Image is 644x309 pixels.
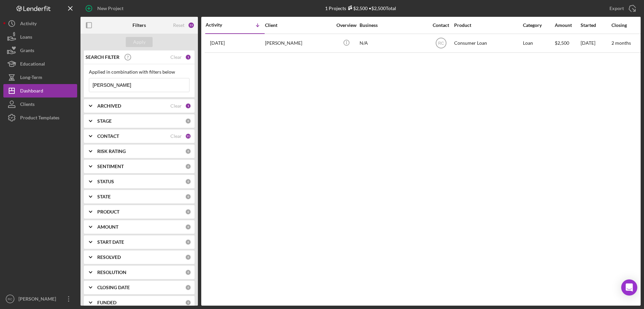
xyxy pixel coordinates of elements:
[185,179,191,185] div: 0
[185,103,191,109] div: 1
[454,34,521,52] div: Consumer Loan
[133,37,146,47] div: Apply
[185,254,191,260] div: 0
[185,209,191,215] div: 0
[97,103,121,109] b: ARCHIVED
[132,23,146,28] b: Filters
[185,300,191,306] div: 0
[170,133,182,139] div: Clear
[523,23,554,28] div: Category
[20,111,59,126] div: Product Templates
[185,239,191,245] div: 0
[611,40,631,46] time: 2 months
[3,71,77,84] button: Long-Term
[185,269,191,275] div: 0
[80,2,130,15] button: New Project
[97,133,119,139] b: CONTACT
[97,285,130,290] b: CLOSING DATE
[97,149,126,154] b: RISK RATING
[97,2,123,15] div: New Project
[97,270,126,275] b: RESOLUTION
[20,84,43,99] div: Dashboard
[185,163,191,169] div: 0
[97,118,112,124] b: STAGE
[173,23,184,28] div: Reset
[346,5,368,11] div: $2,500
[86,54,119,60] b: SEARCH FILTER
[454,23,521,28] div: Product
[3,98,77,111] button: Clients
[265,34,332,52] div: [PERSON_NAME]
[126,37,153,47] button: Apply
[188,22,195,29] div: 13
[360,23,427,28] div: Business
[185,148,191,154] div: 0
[3,84,77,98] button: Dashboard
[185,284,191,291] div: 0
[555,23,580,28] div: Amount
[20,57,45,72] div: Educational
[8,297,12,301] text: RC
[170,54,182,60] div: Clear
[438,41,444,46] text: RC
[20,98,35,113] div: Clients
[210,40,225,46] time: 2025-10-03 15:34
[97,179,114,184] b: STATUS
[97,300,116,305] b: FUNDED
[428,23,453,28] div: Contact
[523,34,554,52] div: Loan
[3,30,77,44] button: Loans
[609,2,624,15] div: Export
[97,239,124,245] b: START DATE
[20,44,34,59] div: Grants
[555,40,569,46] span: $2,500
[3,292,77,306] button: RC[PERSON_NAME]
[334,23,359,28] div: Overview
[20,17,37,32] div: Activity
[89,69,190,75] div: Applied in combination with filters below
[3,17,77,30] button: Activity
[97,164,124,169] b: SENTIMENT
[206,22,235,28] div: Activity
[185,118,191,124] div: 0
[360,34,427,52] div: N/A
[3,44,77,57] button: Grants
[621,279,637,296] div: Open Intercom Messenger
[185,224,191,230] div: 0
[3,111,77,124] button: Product Templates
[325,5,396,11] div: 1 Projects • $2,500 Total
[185,54,191,60] div: 1
[170,103,182,109] div: Clear
[581,23,611,28] div: Started
[185,133,191,139] div: 11
[603,2,641,15] button: Export
[185,194,191,200] div: 0
[97,224,118,230] b: AMOUNT
[265,23,332,28] div: Client
[97,209,119,215] b: PRODUCT
[97,255,121,260] b: RESOLVED
[20,71,42,86] div: Long-Term
[20,30,32,45] div: Loans
[97,194,111,199] b: STATE
[17,292,60,307] div: [PERSON_NAME]
[3,57,77,71] button: Educational
[581,34,611,52] div: [DATE]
